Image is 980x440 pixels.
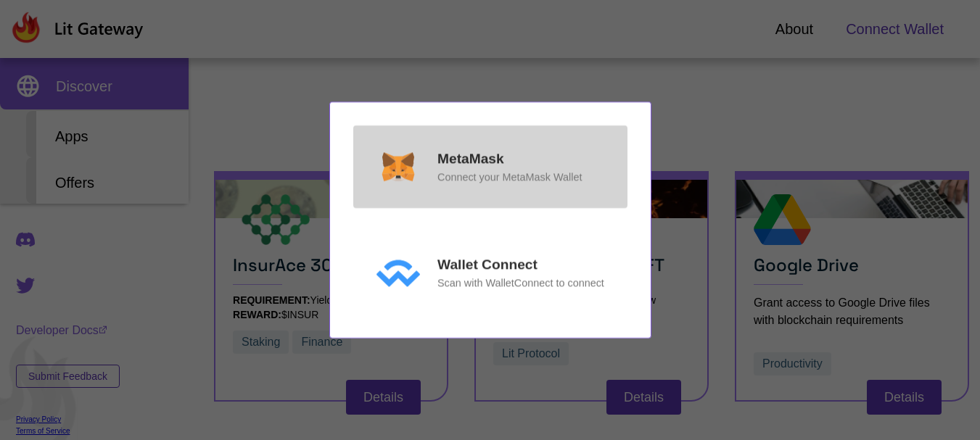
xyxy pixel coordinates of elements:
p: Scan with WalletConnect to connect [437,275,604,291]
p: Connect your MetaMask Wallet [437,170,582,186]
img: svg+xml;base64,PHN2ZyBoZWlnaHQ9IjI0NiIgdmlld0JveD0iMCAwIDQwMCAyNDYiIHdpZHRoPSI0MDAiIHhtbG5zPSJodH... [376,259,420,288]
img: svg+xml;base64,PHN2ZyBoZWlnaHQ9IjM1NSIgdmlld0JveD0iMCAwIDM5NyAzNTUiIHdpZHRoPSIzOTciIHhtbG5zPSJodH... [376,152,420,181]
p: MetaMask [437,149,504,170]
p: Wallet Connect [437,255,538,276]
